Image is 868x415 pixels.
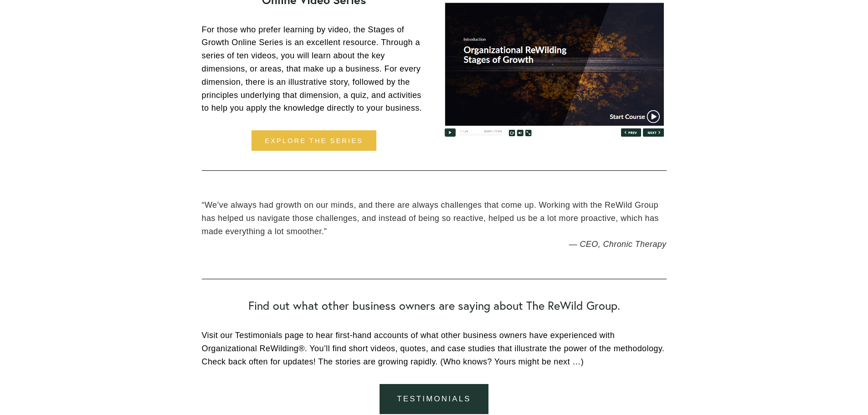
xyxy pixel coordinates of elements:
[380,384,488,415] a: Testimonials
[202,329,667,368] p: Visit our Testimonials page to hear first-hand accounts of what other business owners have experi...
[202,238,667,251] figcaption: — CEO, Chronic Therapy
[202,199,667,238] blockquote: We’ve always had growth on our minds, and there are always challenges that come up. Working with ...
[324,227,327,236] span: ”
[202,299,667,313] h2: Find out what other business owners are saying about The ReWild Group.
[202,23,426,115] p: For those who prefer learning by video, the Stages of Growth Online Series is an excellent resour...
[252,130,376,151] a: Explore the series
[202,200,205,210] span: “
